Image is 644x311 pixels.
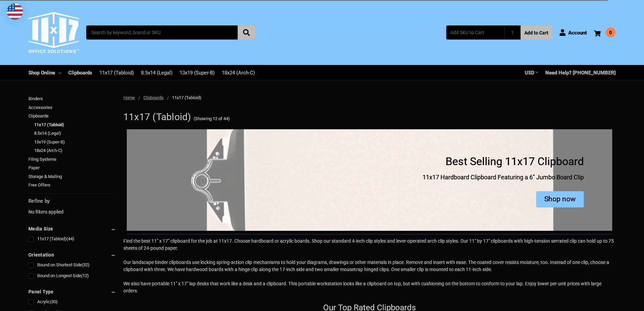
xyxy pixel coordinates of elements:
div: No filters applied [28,197,116,216]
span: Our landscape binder clipboards use locking spring-action clip mechanisms to hold your diagrams, ... [123,260,609,272]
span: Account [568,29,587,37]
span: (44) [67,236,74,241]
a: 11x17 (Tabloid) [28,235,116,244]
img: duty and tax information for United States [7,3,23,20]
a: Need Help? [PHONE_NUMBER] [545,65,616,80]
a: Bound on Longest Side [28,271,116,281]
a: 0 [594,24,616,41]
a: 13x19 (Super-B) [34,138,116,147]
span: (32) [82,262,90,267]
a: Storage & Mailing [28,172,116,181]
span: (30) [50,299,58,304]
button: Add to Cart [521,25,552,40]
a: Paper [28,163,116,172]
a: Filing Systems [28,155,116,164]
input: Search by keyword, brand or SKU [86,25,255,40]
a: Acrylic [28,297,116,307]
span: (Showing 12 of 44) [194,115,230,122]
a: 18x24 (Arch-C) [222,65,255,80]
a: 8.5x14 (Legal) [34,129,116,138]
a: Clipboards [28,112,116,120]
a: Binders [28,94,116,103]
h5: Panel Type [28,288,116,296]
a: Shop Online [28,65,61,80]
input: Add SKU to Cart [446,25,504,40]
div: Shop now [544,194,576,205]
a: 13x19 (Super-B) [180,65,215,80]
a: 18x24 (Arch-C) [34,146,116,155]
h1: 11x17 (Tabloid) [123,108,191,126]
a: Account [559,24,587,41]
a: Free Offers [28,181,116,190]
h5: Media Size [28,225,116,233]
span: 11x17 (Tabloid) [172,95,201,100]
span: We also have portable 11" x 17" lap desks that work like a desk and a clipboard. This portable wo... [123,281,601,293]
a: Clipboards [143,95,164,100]
a: Bound on Shortest Side [28,261,116,270]
a: Clipboards [68,65,92,80]
div: Shop now [536,191,584,207]
span: 0 [605,27,616,38]
a: 11x17 (Tabloid) [34,120,116,129]
img: 11x17.com [28,7,79,58]
span: (12) [81,273,89,278]
h5: Orientation [28,251,116,259]
a: Home [123,95,135,100]
a: 11x17 (Tabloid) [99,65,134,80]
span: Find the best 11" x 17" clipboard for the job at 11x17. Choose hardboard or acrylic boards. Shop ... [123,238,614,251]
h5: Refine by [28,197,116,205]
p: 11x17 Hardboard Clipboard Featuring a 6" Jumbo Board Clip [423,173,584,182]
p: Best Selling 11x17 Clipboard [446,153,584,170]
a: 8.5x14 (Legal) [141,65,172,80]
a: USD [525,65,538,80]
a: Accessories [28,103,116,112]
